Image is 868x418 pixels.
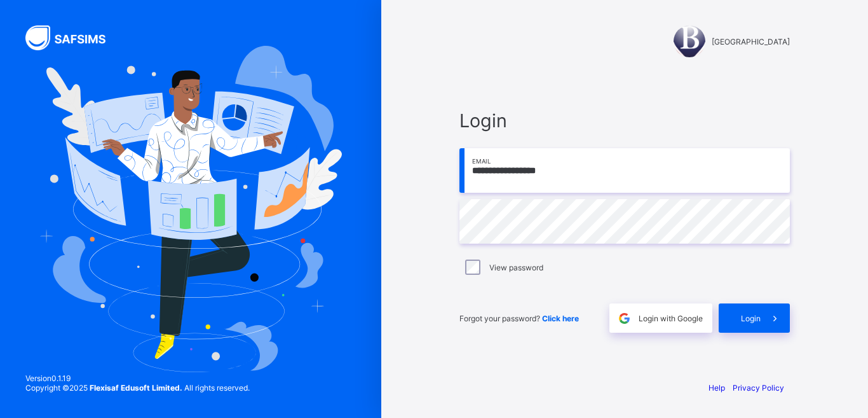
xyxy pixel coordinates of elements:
[712,37,790,46] span: [GEOGRAPHIC_DATA]
[733,383,784,393] a: Privacy Policy
[741,314,761,323] span: Login
[639,314,703,323] span: Login with Google
[459,314,579,323] span: Forgot your password?
[709,383,725,393] a: Help
[25,383,250,393] span: Copyright © 2025 All rights reserved.
[90,383,182,393] strong: Flexisaf Edusoft Limited.
[489,263,543,272] label: View password
[617,311,632,326] img: google.396cfc9801f0270233282035f929180a.svg
[25,25,121,50] img: SAFSIMS Logo
[542,314,579,323] a: Click here
[459,109,790,132] span: Login
[39,46,342,372] img: Hero Image
[25,373,250,383] span: Version 0.1.19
